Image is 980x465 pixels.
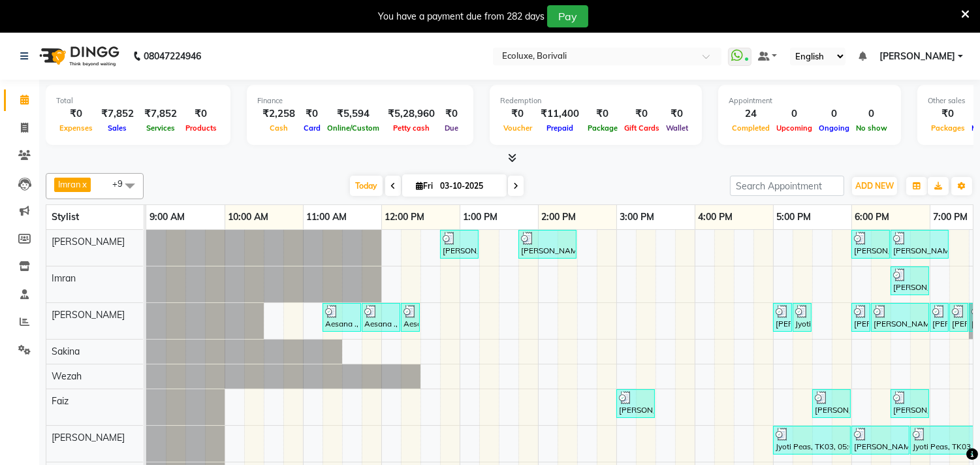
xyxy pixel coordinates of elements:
[81,179,87,189] a: x
[853,106,891,121] div: 0
[266,123,291,133] span: Cash
[52,432,125,443] span: [PERSON_NAME]
[928,123,968,133] span: Packages
[853,232,889,257] div: [PERSON_NAME], TK08, 06:00 PM-06:30 PM, Men Haircut - Senior Haircut
[350,176,383,196] span: Today
[773,123,815,133] span: Upcoming
[139,106,182,121] div: ₹7,852
[539,208,580,227] a: 2:00 PM
[52,236,125,248] span: [PERSON_NAME]
[382,208,428,227] a: 12:00 PM
[931,305,947,330] div: [PERSON_NAME], TK08, 07:00 PM-07:15 PM, Peel Off Wax - Forehead
[413,181,436,191] span: Fri
[774,428,849,453] div: Jyoti Peas, TK03, 05:00 PM-06:00 PM, Bomb Pedicure
[58,179,81,189] span: Imran
[105,123,131,133] span: Sales
[144,38,201,74] b: 08047224946
[853,305,869,330] div: [PERSON_NAME], TK08, 06:00 PM-06:15 PM, Woman Eyebrow
[52,211,79,223] span: Stylist
[56,106,96,121] div: ₹0
[773,106,815,121] div: 0
[402,305,419,330] div: Aesana ., TK07, 12:15 PM-12:30 PM, Peel Off Wax - Underarms
[663,123,691,133] span: Wallet
[112,178,133,189] span: +9
[928,106,968,121] div: ₹0
[378,10,545,24] div: You have a payment due from 282 days
[951,305,967,330] div: [PERSON_NAME], TK08, 07:15 PM-07:30 PM, Peel Off Wax - Upperlips
[363,305,399,330] div: Aesana ., TK07, 11:45 AM-12:15 PM, Waxing (Rica Wax) - Full Legs
[872,305,928,330] div: [PERSON_NAME], TK08, 06:15 PM-07:00 PM, O+3 Sea weed Cleanup
[440,106,463,121] div: ₹0
[892,391,928,416] div: [PERSON_NAME], TK14, 06:30 PM-07:00 PM, Men Haircut - Senior Haircut
[774,305,791,330] div: [PERSON_NAME], TK03, 05:00 PM-05:15 PM, Woman Upperlip
[324,305,360,330] div: Aesana ., TK07, 11:15 AM-11:45 AM, Waxing (Rica Wax) - Full Arms
[774,208,815,227] a: 5:00 PM
[543,123,577,133] span: Prepaid
[547,5,588,27] button: Pay
[794,305,810,330] div: Jyoti Peas, TK03, 05:15 PM-05:30 PM, Peel Off Wax - Upperlips
[730,176,844,196] input: Search Appointment
[300,123,324,133] span: Card
[535,106,584,121] div: ₹11,400
[146,208,188,227] a: 9:00 AM
[441,123,462,133] span: Due
[852,208,893,227] a: 6:00 PM
[257,95,463,106] div: Finance
[853,123,891,133] span: No show
[56,95,220,106] div: Total
[300,106,324,121] div: ₹0
[500,123,535,133] span: Voucher
[520,232,575,257] div: [PERSON_NAME], TK04, 01:45 PM-02:30 PM, [DEMOGRAPHIC_DATA] - Haircut Senior Stylist
[324,123,383,133] span: Online/Custom
[879,50,955,63] span: [PERSON_NAME]
[855,181,894,191] span: ADD NEW
[663,106,691,121] div: ₹0
[500,106,535,121] div: ₹0
[383,106,440,121] div: ₹5,28,960
[695,208,736,227] a: 4:00 PM
[853,428,908,453] div: [PERSON_NAME], TK03, 06:00 PM-06:45 PM, Classic Pedicure
[814,391,849,416] div: [PERSON_NAME], TK03, 05:30 PM-06:00 PM, Head Massage - Coconout Oil
[304,208,351,227] a: 11:00 AM
[815,106,853,121] div: 0
[182,123,220,133] span: Products
[436,176,501,196] input: 2025-10-03
[617,208,658,227] a: 3:00 PM
[584,123,621,133] span: Package
[729,95,891,106] div: Appointment
[52,370,82,382] span: Wezah
[815,123,853,133] span: Ongoing
[52,345,80,357] span: Sakina
[182,106,220,121] div: ₹0
[56,123,96,133] span: Expenses
[52,272,76,284] span: Imran
[729,123,773,133] span: Completed
[52,395,69,407] span: Faiz
[621,123,663,133] span: Gift Cards
[324,106,383,121] div: ₹5,594
[729,106,773,121] div: 24
[390,123,433,133] span: Petty cash
[930,208,972,227] a: 7:00 PM
[892,268,928,293] div: [PERSON_NAME] EN, TK12, 06:30 PM-07:00 PM, Men Haircut - Senior Haircut
[33,38,123,74] img: logo
[441,232,477,257] div: [PERSON_NAME], TK15, 12:45 PM-01:15 PM, Men Haircut - Senior Haircut
[52,309,125,321] span: [PERSON_NAME]
[852,177,897,195] button: ADD NEW
[500,95,691,106] div: Redemption
[257,106,300,121] div: ₹2,258
[460,208,501,227] a: 1:00 PM
[225,208,272,227] a: 10:00 AM
[584,106,621,121] div: ₹0
[143,123,178,133] span: Services
[618,391,654,416] div: [PERSON_NAME], TK04, 03:00 PM-03:30 PM, Basic Medium Hairwash
[96,106,139,121] div: ₹7,852
[892,232,947,257] div: [PERSON_NAME], TK08, 06:30 PM-07:15 PM, Hair Colour - Inoa (Global)
[621,106,663,121] div: ₹0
